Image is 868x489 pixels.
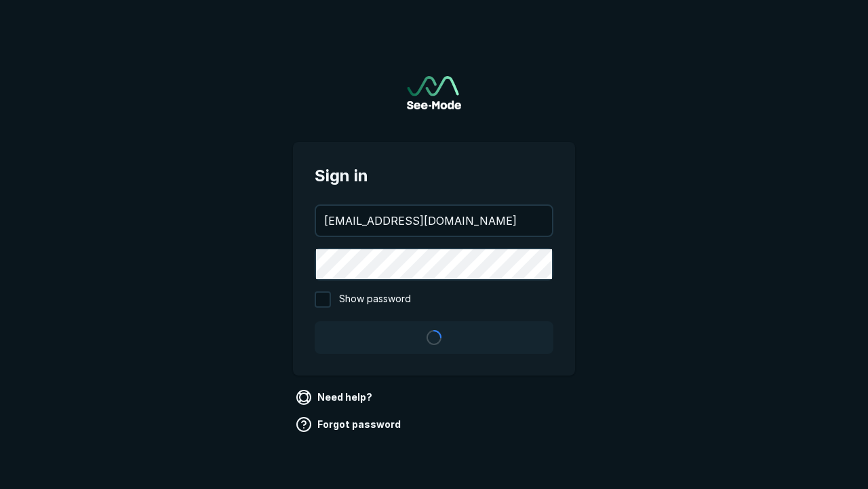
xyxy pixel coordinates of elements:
a: Go to sign in [407,76,461,109]
input: your@email.com [316,206,552,236]
span: Sign in [315,164,553,188]
a: Need help? [293,386,378,408]
span: Show password [339,291,411,308]
a: Forgot password [293,414,406,435]
img: See-Mode Logo [407,76,461,109]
